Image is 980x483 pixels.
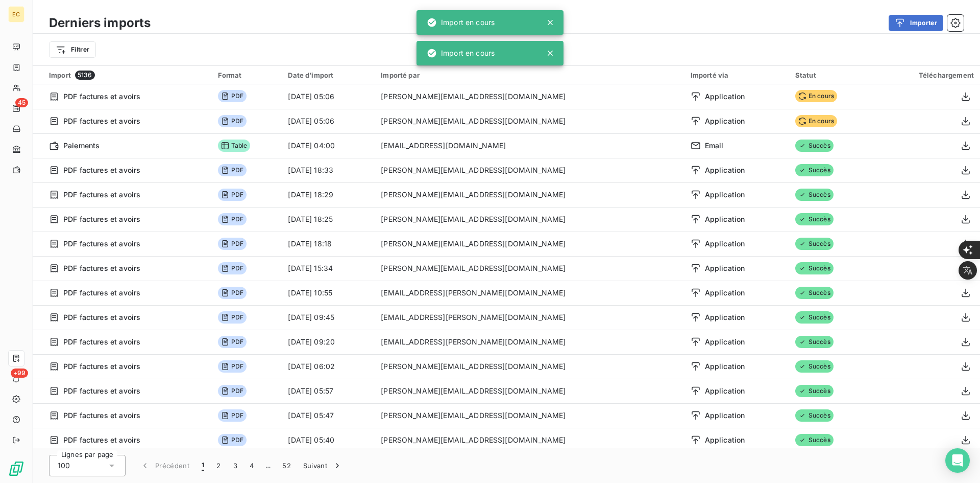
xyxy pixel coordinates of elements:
span: +99 [11,369,28,378]
span: PDF factures et avoirs [63,288,140,298]
span: Paiements [63,141,100,151]
span: Succès [795,409,834,422]
div: EC [8,6,24,22]
span: Application [705,190,745,200]
span: PDF [218,238,247,250]
td: [DATE] 18:29 [282,182,375,207]
button: 3 [227,455,243,476]
span: PDF factures et avoirs [63,361,140,372]
td: [EMAIL_ADDRESS][PERSON_NAME][DOMAIN_NAME] [375,281,684,305]
span: PDF factures et avoirs [63,165,140,175]
button: 2 [210,455,227,476]
td: [PERSON_NAME][EMAIL_ADDRESS][DOMAIN_NAME] [375,158,684,182]
td: [DATE] 18:18 [282,232,375,256]
td: [EMAIL_ADDRESS][PERSON_NAME][DOMAIN_NAME] [375,305,684,330]
td: [PERSON_NAME][EMAIL_ADDRESS][DOMAIN_NAME] [375,354,684,379]
td: [DATE] 05:06 [282,109,375,133]
span: Application [705,288,745,298]
span: … [260,457,276,474]
span: Application [705,410,745,421]
span: PDF factures et avoirs [63,410,140,421]
span: 45 [15,98,28,107]
span: PDF factures et avoirs [63,337,140,347]
span: Succès [795,189,834,201]
span: Application [705,116,745,126]
td: [EMAIL_ADDRESS][DOMAIN_NAME] [375,133,684,158]
span: Succès [795,213,834,225]
button: Filtrer [49,41,96,58]
td: [DATE] 15:34 [282,256,375,281]
td: [PERSON_NAME][EMAIL_ADDRESS][DOMAIN_NAME] [375,232,684,256]
td: [PERSON_NAME][EMAIL_ADDRESS][DOMAIN_NAME] [375,256,684,281]
button: 52 [276,455,297,476]
div: Date d’import [288,71,369,79]
span: PDF factures et avoirs [63,116,140,126]
span: Succès [795,164,834,176]
span: PDF [218,311,247,324]
span: PDF [218,409,247,422]
span: Email [705,141,724,151]
button: Précédent [134,455,195,476]
td: [PERSON_NAME][EMAIL_ADDRESS][DOMAIN_NAME] [375,109,684,133]
td: [DATE] 18:25 [282,207,375,232]
span: Application [705,337,745,347]
span: Application [705,214,745,224]
td: [DATE] 05:57 [282,379,375,403]
button: Importer [889,15,943,31]
td: [DATE] 09:20 [282,330,375,354]
span: Succès [795,287,834,299]
img: Logo LeanPay [8,461,24,477]
span: 5136 [75,71,95,80]
span: En cours [795,115,837,127]
span: PDF [218,189,247,201]
div: Import en cours [427,13,495,32]
td: [PERSON_NAME][EMAIL_ADDRESS][DOMAIN_NAME] [375,84,684,109]
td: [DATE] 09:45 [282,305,375,330]
span: PDF factures et avoirs [63,239,140,249]
div: Importé via [691,71,783,79]
td: [DATE] 05:47 [282,403,375,428]
span: Table [218,140,251,152]
td: [PERSON_NAME][EMAIL_ADDRESS][DOMAIN_NAME] [375,182,684,207]
span: Succès [795,238,834,250]
span: Succès [795,311,834,324]
span: Application [705,435,745,445]
td: [PERSON_NAME][EMAIL_ADDRESS][DOMAIN_NAME] [375,379,684,403]
span: PDF [218,164,247,176]
span: Succès [795,434,834,446]
span: PDF [218,434,247,446]
td: [DATE] 18:33 [282,158,375,182]
div: Importé par [381,71,678,79]
span: PDF factures et avoirs [63,190,140,200]
button: 4 [243,455,260,476]
h3: Derniers imports [49,14,151,32]
span: PDF [218,336,247,348]
span: Application [705,165,745,175]
td: [DATE] 05:06 [282,84,375,109]
span: PDF [218,213,247,225]
span: Succès [795,336,834,348]
td: [DATE] 05:40 [282,428,375,452]
span: PDF factures et avoirs [63,386,140,396]
span: En cours [795,90,837,102]
span: Succès [795,360,834,373]
span: PDF factures et avoirs [63,312,140,323]
span: Succès [795,385,834,397]
div: Open Intercom Messenger [945,448,970,473]
span: Application [705,263,745,273]
td: [DATE] 10:55 [282,281,375,305]
button: 1 [195,455,210,476]
div: Format [218,71,276,79]
td: [PERSON_NAME][EMAIL_ADDRESS][DOMAIN_NAME] [375,403,684,428]
span: Succès [795,140,834,152]
td: [DATE] 06:02 [282,354,375,379]
span: PDF factures et avoirs [63,91,140,102]
button: Suivant [297,455,349,476]
span: 1 [202,461,204,471]
span: PDF factures et avoirs [63,214,140,224]
span: PDF [218,115,247,127]
span: 100 [58,461,70,471]
span: Application [705,239,745,249]
span: PDF factures et avoirs [63,435,140,445]
div: Statut [795,71,868,79]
